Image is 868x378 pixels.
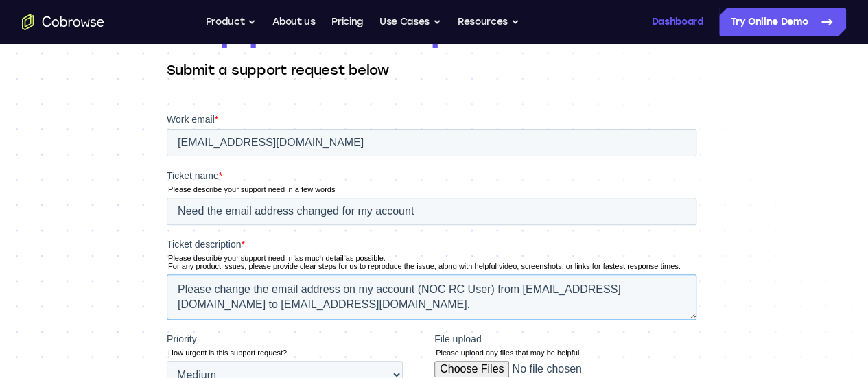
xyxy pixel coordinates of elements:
button: Use Cases [379,8,441,36]
button: Product [206,8,257,36]
a: Pricing [331,8,363,36]
a: Go to the home page [22,14,104,30]
legend: Please upload any files that may be helpful [268,236,535,244]
button: Resources [458,8,519,36]
span: File upload [268,221,315,232]
p: Submit a support request below [167,60,702,80]
a: Try Online Demo [719,8,846,36]
a: About us [272,8,315,36]
a: Dashboard [651,8,703,36]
